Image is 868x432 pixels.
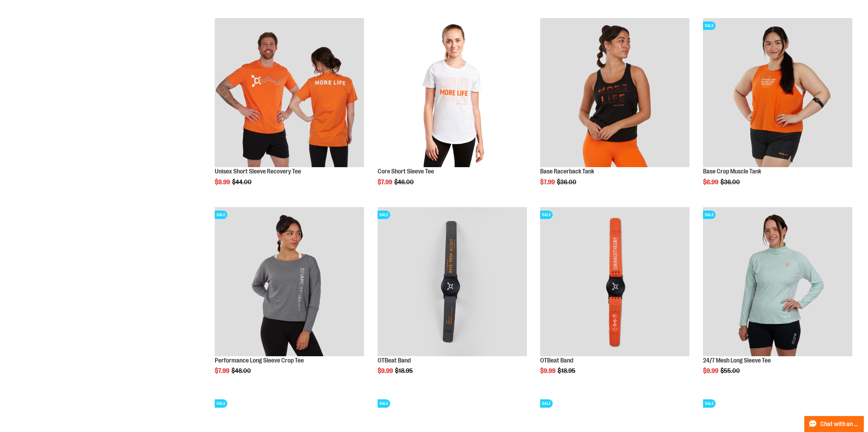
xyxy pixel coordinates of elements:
[703,179,719,186] span: $6.99
[703,18,852,167] img: Product image for Base Crop Muscle Tank
[720,367,741,374] span: $55.00
[215,367,230,374] span: $7.99
[540,207,689,357] a: OTBeat BandSALE
[215,179,231,186] span: $9.99
[703,367,719,374] span: $9.99
[378,168,434,175] a: Core Short Sleeve Tee
[540,168,594,175] a: Base Racerback Tank
[215,207,364,356] img: Product image for Performance Long Sleeve Crop Tee
[700,204,856,392] div: product
[540,357,573,364] a: OTBeat Band
[378,357,411,364] a: OTBeat Band
[374,15,530,203] div: product
[215,168,301,175] a: Unisex Short Sleeve Recovery Tee
[378,367,394,374] span: $9.99
[378,179,393,186] span: $7.99
[703,357,771,364] a: 24/7 Mesh Long Sleeve Tee
[232,179,253,186] span: $44.00
[215,207,364,357] a: Product image for Performance Long Sleeve Crop TeeSALE
[378,207,527,357] a: OTBeat BandSALE
[703,399,716,408] span: SALE
[540,399,553,408] span: SALE
[540,18,689,168] a: Product image for Base Racerback Tank
[378,18,527,167] img: Product image for Core Short Sleeve Tee
[700,15,856,203] div: product
[378,399,390,408] span: SALE
[378,18,527,168] a: Product image for Core Short Sleeve Tee
[703,18,852,168] a: Product image for Base Crop Muscle TankSALE
[703,168,761,175] a: Base Crop Muscle Tank
[215,211,227,219] span: SALE
[557,179,577,186] span: $36.00
[703,207,852,356] img: 24/7 Mesh Long Sleeve Tee
[378,211,390,219] span: SALE
[378,207,527,356] img: OTBeat Band
[820,421,860,427] span: Chat with an Expert
[540,18,689,167] img: Product image for Base Racerback Tank
[215,18,364,167] img: Product image for Unisex Short Sleeve Recovery Tee
[211,204,368,392] div: product
[211,15,368,203] div: product
[540,179,556,186] span: $7.99
[374,204,530,392] div: product
[703,207,852,357] a: 24/7 Mesh Long Sleeve TeeSALE
[540,207,689,356] img: OTBeat Band
[215,18,364,168] a: Product image for Unisex Short Sleeve Recovery Tee
[804,416,864,432] button: Chat with an Expert
[703,211,716,219] span: SALE
[540,367,557,374] span: $9.99
[703,22,716,30] span: SALE
[215,357,304,364] a: Performance Long Sleeve Crop Tee
[558,367,576,374] span: $18.95
[395,367,414,374] span: $18.95
[394,179,415,186] span: $46.00
[215,399,227,408] span: SALE
[720,179,741,186] span: $36.00
[537,15,693,203] div: product
[540,211,553,219] span: SALE
[537,204,693,392] div: product
[231,367,252,374] span: $48.00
